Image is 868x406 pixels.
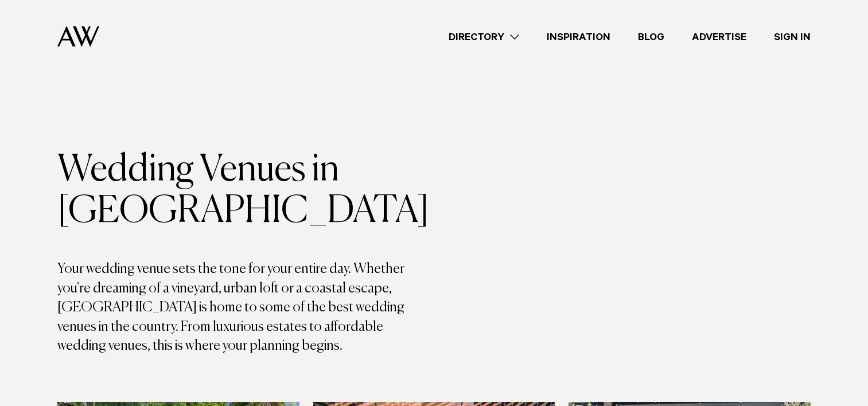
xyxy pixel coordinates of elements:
p: Your wedding venue sets the tone for your entire day. Whether you're dreaming of a vineyard, urba... [57,260,434,356]
img: Auckland Weddings Logo [57,26,99,47]
h1: Wedding Venues in [GEOGRAPHIC_DATA] [57,150,434,232]
a: Inspiration [533,29,624,45]
a: Blog [624,29,678,45]
a: Advertise [678,29,760,45]
a: Sign In [760,29,824,45]
a: Directory [435,29,533,45]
